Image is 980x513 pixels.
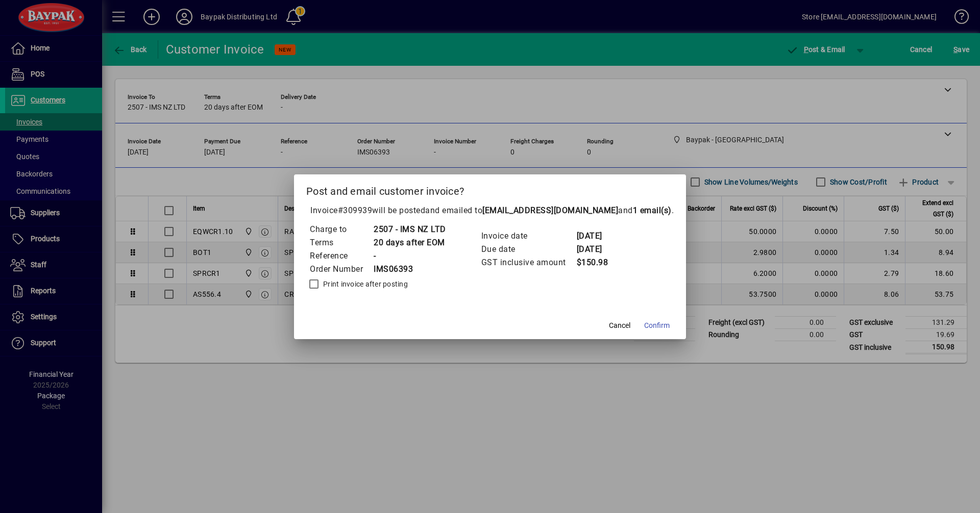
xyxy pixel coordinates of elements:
[482,206,618,215] b: [EMAIL_ADDRESS][DOMAIN_NAME]
[640,317,674,335] button: Confirm
[576,243,617,256] td: [DATE]
[309,263,373,276] td: Order Number
[481,229,576,243] td: Invoice date
[309,249,373,263] td: Reference
[603,317,636,335] button: Cancel
[609,320,630,331] span: Cancel
[644,320,670,331] span: Confirm
[338,206,373,215] span: #309939
[309,236,373,249] td: Terms
[309,223,373,236] td: Charge to
[373,223,446,236] td: 2507 - IMS NZ LTD
[425,206,672,215] span: and emailed to
[618,206,672,215] span: and
[373,249,446,263] td: -
[481,243,576,256] td: Due date
[576,256,617,269] td: $150.98
[576,229,617,243] td: [DATE]
[321,279,408,289] label: Print invoice after posting
[306,204,674,217] p: Invoice will be posted .
[294,174,686,204] h2: Post and email customer invoice?
[373,236,446,249] td: 20 days after EOM
[481,256,576,269] td: GST inclusive amount
[373,263,446,276] td: IMS06393
[633,206,672,215] b: 1 email(s)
